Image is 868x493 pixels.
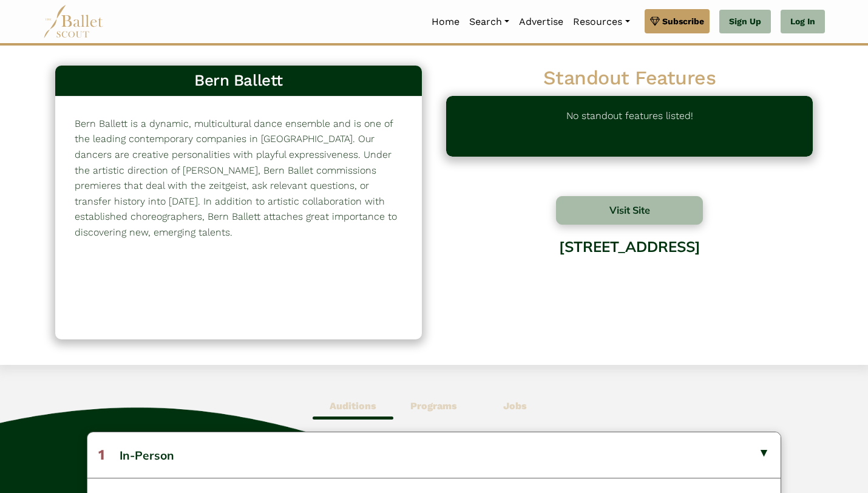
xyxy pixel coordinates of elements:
[650,15,660,28] img: gem.svg
[410,400,457,412] b: Programs
[330,400,376,412] b: Auditions
[98,446,104,463] span: 1
[645,9,710,33] a: Subscribe
[65,70,412,91] h3: Bern Ballett
[568,9,634,35] a: Resources
[566,108,693,144] p: No standout features listed!
[514,9,568,35] a: Advertise
[464,9,514,35] a: Search
[87,432,781,477] button: 1In-Person
[427,9,464,35] a: Home
[662,15,704,28] span: Subscribe
[446,66,813,91] h2: Standout Features
[503,400,527,412] b: Jobs
[781,10,825,34] a: Log In
[556,196,703,225] button: Visit Site
[75,116,402,240] p: Bern Ballett is a dynamic, multicultural dance ensemble and is one of the leading contemporary co...
[719,10,771,34] a: Sign Up
[446,229,813,327] div: [STREET_ADDRESS]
